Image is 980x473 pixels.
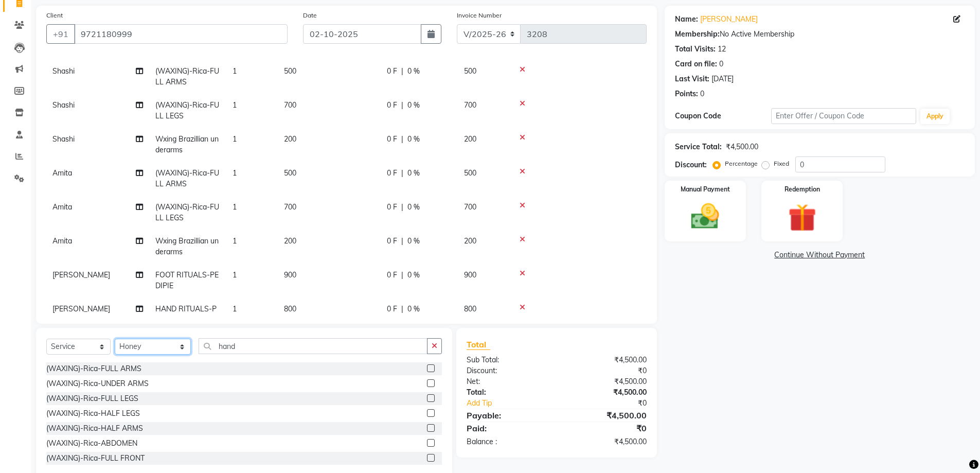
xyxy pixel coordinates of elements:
[675,142,722,152] div: Service Total:
[675,14,698,25] div: Name:
[74,24,288,44] input: Search by Name/Mobile/Email/Code
[284,134,296,144] span: 200
[464,236,476,246] span: 200
[459,398,573,409] a: Add Tip
[284,304,296,313] span: 800
[700,14,758,25] a: [PERSON_NAME]
[284,236,296,246] span: 200
[155,236,219,256] span: Wxing Brazillian underarms
[284,168,296,178] span: 500
[46,11,63,20] label: Client
[155,202,219,222] span: (WAXING)-Rica-FULL LEGS
[401,202,403,213] span: |
[387,134,397,145] span: 0 F
[155,270,219,290] span: FOOT RITUALS-PEDIPIE
[387,304,397,314] span: 0 F
[401,168,403,179] span: |
[155,168,219,188] span: (WAXING)-Rica-FULL ARMS
[155,66,219,86] span: (WAXING)-Rica-FULL ARMS
[675,29,965,40] div: No Active Membership
[155,304,217,324] span: HAND RITUALS-PEDIPIE
[464,304,476,313] span: 800
[46,378,149,389] div: (WAXING)-Rica-UNDER ARMS
[387,66,397,77] span: 0 F
[675,160,707,170] div: Discount:
[233,168,237,178] span: 1
[46,408,140,419] div: (WAXING)-Rica-HALF LEGS
[557,365,654,376] div: ₹0
[459,409,557,422] div: Payable:
[233,202,237,212] span: 1
[718,44,726,55] div: 12
[284,202,296,212] span: 700
[467,339,490,350] span: Total
[284,100,296,110] span: 700
[52,100,75,110] span: Shashi
[557,422,654,434] div: ₹0
[459,376,557,387] div: Net:
[675,111,772,121] div: Coupon Code
[46,363,141,374] div: (WAXING)-Rica-FULL ARMS
[46,438,137,449] div: (WAXING)-Rica-ABDOMEN
[785,185,820,194] label: Redemption
[719,59,723,69] div: 0
[407,202,420,213] span: 0 %
[459,365,557,376] div: Discount:
[557,355,654,365] div: ₹4,500.00
[725,159,758,168] label: Percentage
[711,74,734,84] div: [DATE]
[459,422,557,434] div: Paid:
[387,236,397,247] span: 0 F
[407,304,420,314] span: 0 %
[52,134,75,144] span: Shashi
[675,44,716,55] div: Total Visits:
[675,59,717,69] div: Card on file:
[557,387,654,398] div: ₹4,500.00
[387,168,397,179] span: 0 F
[52,66,75,76] span: Shashi
[407,168,420,179] span: 0 %
[573,398,654,409] div: ₹0
[284,66,296,76] span: 500
[675,29,720,40] div: Membership:
[401,134,403,145] span: |
[771,108,916,124] input: Enter Offer / Coupon Code
[284,270,296,279] span: 900
[667,250,973,260] a: Continue Without Payment
[401,270,403,281] span: |
[52,168,72,178] span: Amita
[779,200,825,235] img: _gift.svg
[459,387,557,398] div: Total:
[401,236,403,247] span: |
[233,66,237,76] span: 1
[557,409,654,422] div: ₹4,500.00
[52,270,110,279] span: [PERSON_NAME]
[233,236,237,246] span: 1
[459,436,557,447] div: Balance :
[387,202,397,213] span: 0 F
[407,134,420,145] span: 0 %
[303,11,317,20] label: Date
[52,236,72,246] span: Amita
[464,66,476,76] span: 500
[774,159,789,168] label: Fixed
[681,185,730,194] label: Manual Payment
[387,270,397,281] span: 0 F
[464,202,476,212] span: 700
[407,236,420,247] span: 0 %
[407,100,420,111] span: 0 %
[401,100,403,111] span: |
[464,168,476,178] span: 500
[52,202,72,212] span: Amita
[726,142,758,152] div: ₹4,500.00
[401,304,403,314] span: |
[407,66,420,77] span: 0 %
[459,355,557,365] div: Sub Total:
[52,304,110,313] span: [PERSON_NAME]
[233,304,237,313] span: 1
[464,270,476,279] span: 900
[557,436,654,447] div: ₹4,500.00
[464,134,476,144] span: 200
[155,100,219,120] span: (WAXING)-Rica-FULL LEGS
[233,270,237,279] span: 1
